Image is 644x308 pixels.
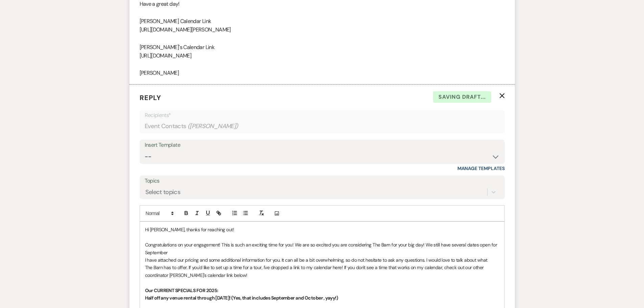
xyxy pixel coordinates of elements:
[145,241,499,256] p: Congratulations on your engagement! This is such an exciting time for you! We are so excited you ...
[140,18,211,25] span: [PERSON_NAME] Calendar Link
[145,295,338,301] strong: Half off any venue rental through [DATE]! (Yes, that includes September and October , yayy!)
[140,93,161,102] span: Reply
[145,111,500,120] p: Recipients*
[457,165,505,171] a: Manage Templates
[140,26,231,33] span: [URL][DOMAIN_NAME][PERSON_NAME]
[140,69,179,76] span: [PERSON_NAME]
[433,91,491,103] span: Saving draft...
[145,287,218,293] strong: Our CURRENT SPECIALS FOR 2025:
[140,44,214,51] span: [PERSON_NAME]'s Calendar Link
[188,122,238,131] span: ( [PERSON_NAME] )
[145,226,499,233] p: Hi [PERSON_NAME], thanks for reaching out!
[145,120,500,133] div: Event Contacts
[145,176,500,186] label: Topics
[145,188,181,197] div: Select topics
[140,52,191,59] span: [URL][DOMAIN_NAME]
[145,256,499,279] p: I have attached our pricing and some additional information for you. It can all be a bit overwhel...
[145,140,500,150] div: Insert Template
